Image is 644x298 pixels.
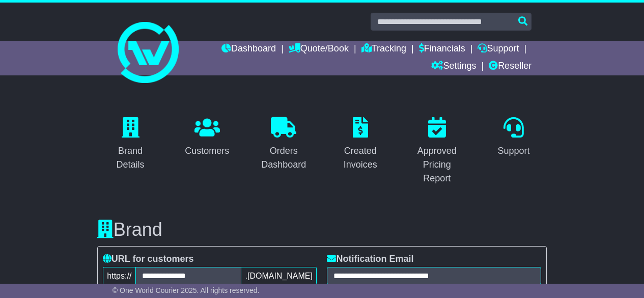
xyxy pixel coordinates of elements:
[431,58,476,75] a: Settings
[289,41,349,58] a: Quote/Book
[478,41,519,58] a: Support
[103,267,136,285] span: https://
[327,254,413,265] label: Notification Email
[419,41,465,58] a: Financials
[97,220,547,240] h3: Brand
[334,144,387,172] div: Created Invoices
[250,114,317,175] a: Orders Dashboard
[327,114,394,175] a: Created Invoices
[404,114,470,189] a: Approved Pricing Report
[497,144,529,158] div: Support
[221,41,276,58] a: Dashboard
[104,144,157,172] div: Brand Details
[410,144,464,185] div: Approved Pricing Report
[103,254,194,265] label: URL for customers
[491,114,536,161] a: Support
[113,286,260,294] span: © One World Courier 2025. All rights reserved.
[241,267,317,285] span: .[DOMAIN_NAME]
[361,41,406,58] a: Tracking
[257,144,311,172] div: Orders Dashboard
[185,144,229,158] div: Customers
[489,58,531,75] a: Reseller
